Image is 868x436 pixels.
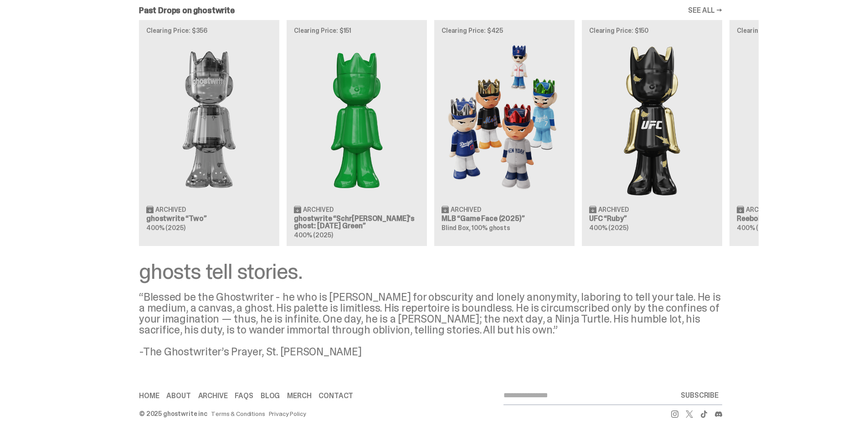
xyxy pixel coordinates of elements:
[677,386,722,405] button: SUBSCRIBE
[589,224,628,232] span: 400% (2025)
[294,215,420,230] h3: ghostwrite “Schr[PERSON_NAME]'s ghost: [DATE] Green”
[442,27,567,34] p: Clearing Price: $425
[269,410,306,417] a: Privacy Policy
[472,224,510,232] span: 100% ghosts
[737,215,863,222] h3: Reebok “Court Victory”
[442,224,471,232] span: Blind Box,
[589,27,715,34] p: Clearing Price: $150
[235,392,253,400] a: FAQs
[146,27,272,34] p: Clearing Price: $356
[688,7,722,14] a: SEE ALL →
[139,292,722,357] div: “Blessed be the Ghostwriter - he who is [PERSON_NAME] for obscurity and lonely anonymity, laborin...
[287,20,427,246] a: Clearing Price: $151 Schrödinger's ghost: Sunday Green Archived
[211,410,265,417] a: Terms & Conditions
[294,27,420,34] p: Clearing Price: $151
[294,41,420,198] img: Schrödinger's ghost: Sunday Green
[442,41,567,198] img: Game Face (2025)
[139,261,722,282] div: ghosts tell stories.
[303,206,334,213] span: Archived
[746,206,776,213] span: Archived
[146,215,272,222] h3: ghostwrite “Two”
[589,41,715,198] img: Ruby
[737,41,863,198] img: Court Victory
[146,41,272,198] img: Two
[198,392,228,400] a: Archive
[139,6,235,15] h2: Past Drops on ghostwrite
[434,20,575,246] a: Clearing Price: $425 Game Face (2025) Archived
[139,20,279,246] a: Clearing Price: $356 Two Archived
[318,392,353,400] a: Contact
[261,392,280,400] a: Blog
[451,206,481,213] span: Archived
[737,27,863,34] p: Clearing Price: $100
[146,224,185,232] span: 400% (2025)
[582,20,722,246] a: Clearing Price: $150 Ruby Archived
[139,410,207,417] div: © 2025 ghostwrite inc
[139,392,159,400] a: Home
[442,215,567,222] h3: MLB “Game Face (2025)”
[294,231,333,239] span: 400% (2025)
[589,215,715,222] h3: UFC “Ruby”
[155,206,186,213] span: Archived
[737,224,776,232] span: 400% (2025)
[287,392,311,400] a: Merch
[598,206,629,213] span: Archived
[166,392,190,400] a: About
